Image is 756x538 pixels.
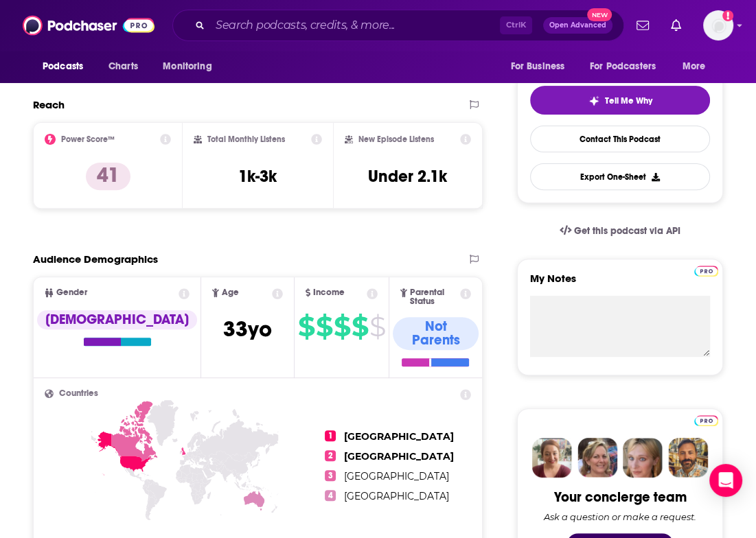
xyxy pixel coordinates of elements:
span: Tell Me Why [605,95,652,106]
span: Ctrl K [500,16,532,34]
span: Parental Status [410,288,458,306]
img: tell me why sparkle [588,95,599,106]
div: Your concierge team [554,489,687,506]
button: open menu [153,54,229,80]
span: Countries [59,389,98,398]
button: open menu [501,54,582,80]
button: tell me why sparkleTell Me Why [530,86,710,115]
div: Open Intercom Messenger [709,464,742,497]
h2: New Episode Listens [358,134,434,144]
button: open menu [581,54,676,80]
label: My Notes [530,272,710,296]
span: Podcasts [43,57,83,76]
button: Open AdvancedNew [543,17,612,34]
a: Pro website [694,264,718,277]
div: Search podcasts, credits, & more... [172,10,624,41]
a: Get this podcast via API [549,214,691,248]
span: $ [334,316,350,338]
svg: Add a profile image [722,10,733,21]
span: [GEOGRAPHIC_DATA] [344,430,454,443]
button: open menu [33,54,101,80]
h2: Power Score™ [61,134,115,144]
span: Charts [108,57,138,76]
img: Podchaser Pro [694,415,718,426]
input: Search podcasts, credits, & more... [210,14,500,36]
span: New [587,8,612,21]
span: 4 [325,490,336,501]
div: [DEMOGRAPHIC_DATA] [37,310,197,329]
span: Gender [56,288,87,297]
span: Get this podcast via API [574,225,680,237]
span: [GEOGRAPHIC_DATA] [344,450,454,463]
span: $ [369,316,385,338]
span: 1 [325,430,336,441]
div: Not Parents [393,317,479,350]
span: $ [352,316,368,338]
span: For Business [510,57,564,76]
span: $ [298,316,314,338]
a: Show notifications dropdown [631,14,654,37]
div: Ask a question or make a request. [544,511,696,522]
button: open menu [673,54,723,80]
span: [GEOGRAPHIC_DATA] [344,470,449,482]
button: Export One-Sheet [530,163,710,190]
span: Open Advanced [549,22,606,29]
span: Income [313,288,345,297]
span: 3 [325,470,336,481]
img: User Profile [703,10,733,40]
h2: Reach [33,98,65,111]
span: Age [222,288,239,297]
span: 33 yo [223,316,272,342]
img: Podchaser - Follow, Share and Rate Podcasts [23,12,154,38]
span: [GEOGRAPHIC_DATA] [344,490,449,502]
img: Jon Profile [668,438,708,478]
img: Sydney Profile [532,438,572,478]
img: Podchaser Pro [694,266,718,277]
a: Pro website [694,413,718,426]
span: 2 [325,450,336,461]
h2: Audience Demographics [33,253,158,266]
a: Contact This Podcast [530,126,710,152]
a: Charts [100,54,146,80]
span: $ [316,316,332,338]
h3: Under 2.1k [368,166,447,187]
img: Jules Profile [623,438,663,478]
span: Logged in as gbrussel [703,10,733,40]
h2: Total Monthly Listens [207,134,285,144]
button: Show profile menu [703,10,733,40]
img: Barbara Profile [577,438,617,478]
h3: 1k-3k [238,166,277,187]
span: Monitoring [163,57,211,76]
a: Show notifications dropdown [665,14,687,37]
span: More [683,57,706,76]
span: For Podcasters [590,57,656,76]
p: 41 [86,163,130,190]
